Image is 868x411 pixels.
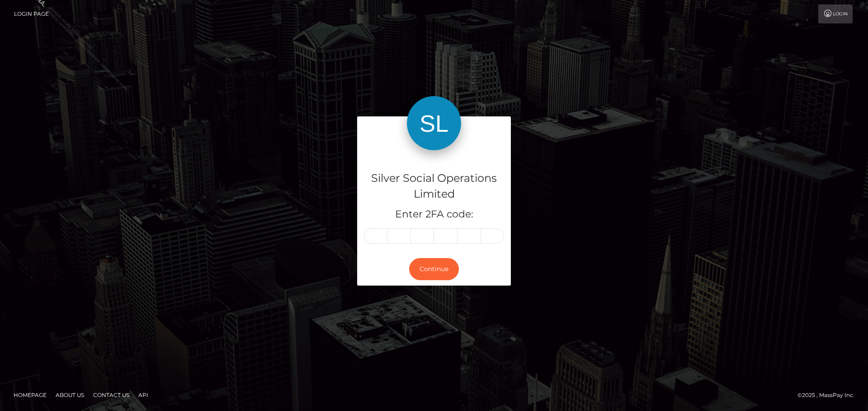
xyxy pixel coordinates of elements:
[409,258,459,280] button: Continue
[818,5,853,23] a: Login
[10,388,50,402] a: Homepage
[90,388,133,402] a: Contact Us
[14,5,49,23] a: Login Page
[407,96,461,150] img: Silver Social Operations Limited
[797,390,861,400] div: © 2025 , MassPay Inc.
[364,208,504,222] h5: Enter 2FA code:
[364,171,504,202] h4: Silver Social Operations Limited
[135,388,152,402] a: API
[52,388,88,402] a: About Us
